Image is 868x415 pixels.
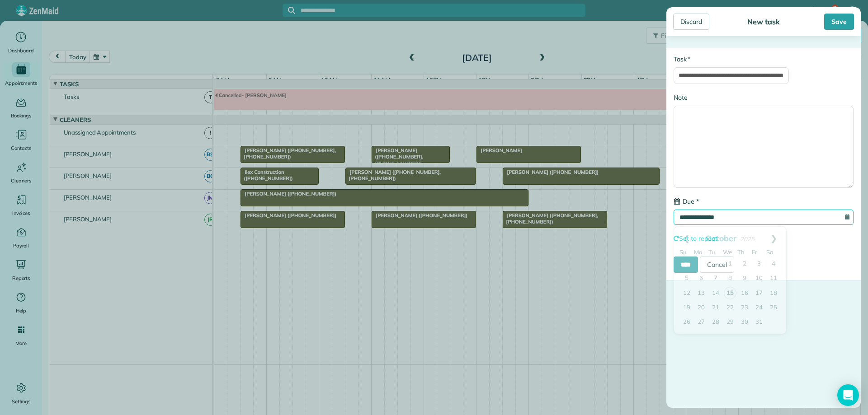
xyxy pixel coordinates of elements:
span: October [706,233,736,243]
a: 18 [766,286,781,301]
span: 2025 [740,235,755,242]
a: 2 [737,257,752,271]
a: 12 [679,286,694,301]
a: 19 [679,301,694,315]
a: 1 [723,257,737,271]
a: 8 [723,271,737,286]
a: 30 [737,315,752,330]
span: Thursday [737,248,745,256]
span: Tuesday [708,248,715,256]
a: 23 [737,301,752,315]
div: Discard [673,14,709,30]
a: 15 [724,287,736,299]
a: 22 [723,301,737,315]
a: 17 [752,286,766,301]
a: 26 [679,315,694,330]
div: New task [745,17,783,26]
a: 24 [752,301,766,315]
a: 25 [766,301,781,315]
a: 27 [694,315,708,330]
span: Wednesday [723,248,732,256]
a: 11 [766,271,781,286]
a: 14 [708,286,723,301]
a: 31 [752,315,766,330]
span: Sunday [679,248,687,256]
a: 20 [694,301,708,315]
label: Note [674,93,688,102]
div: Save [824,14,854,30]
a: 29 [723,315,737,330]
a: 4 [766,257,781,271]
div: Open Intercom Messenger [837,384,859,406]
label: Due [674,197,699,206]
span: Saturday [766,248,774,256]
a: 16 [737,286,752,301]
a: 13 [694,286,708,301]
a: Next [761,227,786,249]
a: 7 [708,271,723,286]
a: Prev [674,227,699,249]
span: Friday [752,248,757,256]
label: Task [674,55,690,64]
a: 28 [708,315,723,330]
a: 9 [737,271,752,286]
a: 3 [752,257,766,271]
span: Monday [694,248,702,256]
a: 6 [694,271,708,286]
a: 21 [708,301,723,315]
a: 5 [679,271,694,286]
a: 10 [752,271,766,286]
